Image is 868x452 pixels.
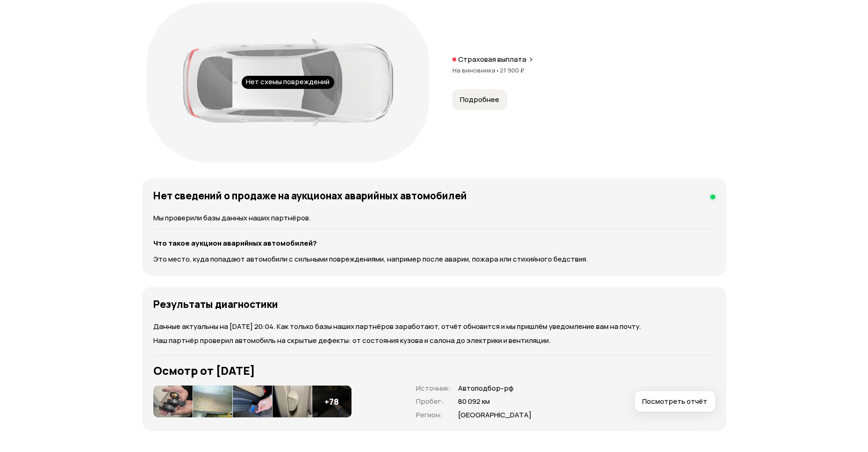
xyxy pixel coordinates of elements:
span: 21 900 ₽ [500,66,524,74]
h4: Результаты диагностики [153,298,278,310]
h3: Осмотр от [DATE] [153,364,715,377]
span: Пробег : [416,396,444,406]
img: 1.jSdgdraM1-LUVSkM0XW-STIyIYzk7UKq47AT-bThRvni5kKot-0T_LTtQfm17BP_77cT-dY.y4e_lS-3h0UCdsPN0OqRXqp... [193,386,232,417]
h4: + 78 [324,396,339,407]
span: Источник : [416,383,451,393]
span: Посмотреть отчёт [642,397,707,406]
span: Автоподбор-рф [458,384,531,394]
strong: Что такое аукцион аварийных автомобилей? [153,238,317,248]
p: Наш партнёр проверил автомобиль на скрытые дефекты: от состояния кузова и салона до электрики и в... [153,335,715,346]
img: 1.X17aWLaMBZtue_t1a39zT4gc8_UNnsmHCp3EhlqfkoRYw8LQDp_AhA-fwdNZmJTQWsqU1Gw.Ohod7l08mp8SiXWc8Q0bCvg... [233,386,272,417]
span: [GEOGRAPHIC_DATA] [458,410,531,420]
div: Нет схемы повреждений [242,76,334,89]
span: На виновника [452,66,500,74]
img: 1.kIuAF7aMyk40NDSgMS7LpdRTPCBThwpTDoQMVgSBDVkCgVoEVNUOA1CFCwVXhAdRBoMJBDY.OcXYTFLlO2RrUSSoEopWj3Z... [153,386,193,417]
span: Регион : [416,410,442,420]
span: 80 092 км [458,397,531,407]
span: • [495,66,500,74]
p: Страховая выплата [458,55,526,64]
p: Данные актуальны на [DATE] 20:04. Как только базы наших партнёров заработают, отчёт обновится и м... [153,321,715,332]
img: 1.FdVjbbaMTxDXTrH-0l5QuTEpuX7i-IIPt6zdDeat3Vzh-4MO7KqNDLH72g2xqotftvmJX9U.KlvqKjrG8vhbMCP9J0pHKB_... [273,386,312,417]
p: Мы проверили базы данных наших партнёров. [153,213,715,223]
button: Посмотреть отчёт [635,391,715,412]
h4: Нет сведений о продаже на аукционах аварийных автомобилей [153,190,467,202]
button: Подробнее [452,89,507,110]
p: Это место, куда попадают автомобили с сильными повреждениями, например после аварии, пожара или с... [153,254,715,264]
span: Подробнее [460,95,499,104]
